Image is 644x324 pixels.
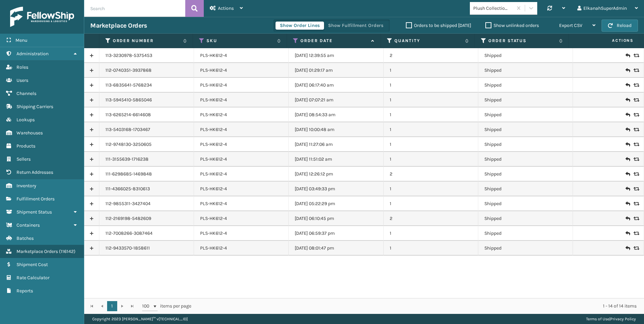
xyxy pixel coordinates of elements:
[384,211,478,226] td: 2
[289,196,383,211] td: [DATE] 05:22:29 pm
[200,141,227,147] a: PLS-HK612-4
[105,67,152,74] a: 112-0740351-3937868
[625,126,630,133] i: Create Return Label
[478,63,573,78] td: Shipped
[200,201,227,206] a: PLS-HK612-4
[105,141,152,148] a: 112-9748130-3250605
[17,288,33,294] span: Reports
[384,93,478,107] td: 1
[17,130,43,136] span: Warehouses
[289,152,383,167] td: [DATE] 11:51:02 am
[200,230,227,236] a: PLS-HK612-4
[634,68,638,73] i: Replace
[289,63,383,78] td: [DATE] 01:29:17 am
[634,201,638,206] i: Replace
[602,20,638,32] button: Reload
[384,241,478,256] td: 1
[571,35,638,46] span: Actions
[10,7,74,27] img: logo
[634,157,638,162] i: Replace
[394,38,462,44] label: Quantity
[289,182,383,196] td: [DATE] 03:49:33 pm
[17,222,40,228] span: Containers
[473,5,513,12] div: Plush Collections
[105,52,152,59] a: 113-3230978-5375453
[15,37,27,43] span: Menu
[17,117,35,123] span: Lookups
[107,301,117,311] a: 1
[17,91,36,96] span: Channels
[324,22,388,30] button: Show Fulfillment Orders
[142,301,191,311] span: items per page
[478,167,573,182] td: Shipped
[634,142,638,147] i: Replace
[625,230,630,237] i: Create Return Label
[17,262,48,267] span: Shipment Cost
[478,107,573,122] td: Shipped
[384,137,478,152] td: 1
[17,169,53,175] span: Return Addresses
[17,275,50,281] span: Rate Calculator
[634,53,638,58] i: Replace
[478,226,573,241] td: Shipped
[634,246,638,251] i: Replace
[17,209,52,215] span: Shipment Status
[17,104,53,109] span: Shipping Carriers
[200,156,227,162] a: PLS-HK612-4
[105,156,149,163] a: 111-3155639-1716238
[625,215,630,222] i: Create Return Label
[478,93,573,107] td: Shipped
[105,186,150,192] a: 111-4366025-8310613
[586,317,609,321] a: Terms of Use
[478,211,573,226] td: Shipped
[634,127,638,132] i: Replace
[634,112,638,117] i: Replace
[200,82,227,88] a: PLS-HK612-4
[586,314,636,324] div: |
[625,52,630,59] i: Create Return Label
[113,38,180,44] label: Order Number
[17,77,28,83] span: Users
[289,167,383,182] td: [DATE] 12:26:12 pm
[289,241,383,256] td: [DATE] 08:01:47 pm
[289,226,383,241] td: [DATE] 06:59:37 pm
[105,126,150,133] a: 113-5403168-1703467
[105,245,150,252] a: 112-9433570-1858611
[625,200,630,207] i: Create Return Label
[384,196,478,211] td: 1
[478,241,573,256] td: Shipped
[384,152,478,167] td: 1
[17,249,58,254] span: Marketplace Orders
[289,78,383,93] td: [DATE] 06:17:40 am
[17,64,28,70] span: Roles
[625,111,630,118] i: Create Return Label
[105,82,152,89] a: 113-6835641-5768234
[200,67,227,73] a: PLS-HK612-4
[384,63,478,78] td: 1
[634,216,638,221] i: Replace
[90,22,147,30] h3: Marketplace Orders
[625,97,630,103] i: Create Return Label
[105,200,151,207] a: 112-9855311-3427404
[625,141,630,148] i: Create Return Label
[59,249,75,254] span: ( 116142 )
[478,182,573,196] td: Shipped
[289,107,383,122] td: [DATE] 08:54:33 am
[625,186,630,192] i: Create Return Label
[384,122,478,137] td: 1
[478,48,573,63] td: Shipped
[625,156,630,163] i: Create Return Label
[200,216,227,221] a: PLS-HK612-4
[289,93,383,107] td: [DATE] 07:07:21 am
[300,38,368,44] label: Order Date
[478,137,573,152] td: Shipped
[200,171,227,177] a: PLS-HK612-4
[625,67,630,74] i: Create Return Label
[384,226,478,241] td: 1
[634,231,638,236] i: Replace
[559,23,582,28] span: Export CSV
[105,111,151,118] a: 113-6265214-6614608
[206,38,274,44] label: SKU
[634,98,638,102] i: Replace
[478,152,573,167] td: Shipped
